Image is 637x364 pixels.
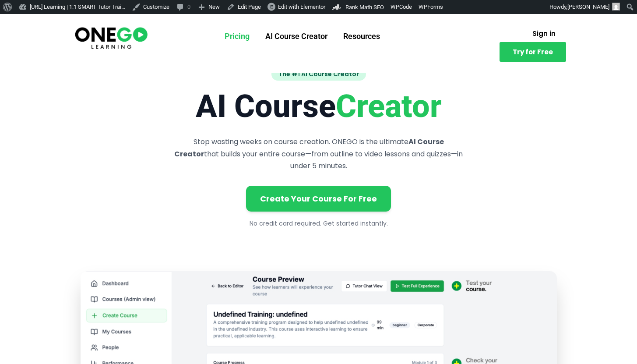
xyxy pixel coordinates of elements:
[500,42,566,62] a: Try for Free
[513,49,553,55] span: Try for Free
[246,186,391,212] a: Create Your Course For Free
[81,88,557,125] h1: AI Course
[174,137,444,159] strong: AI Course Creator
[257,25,335,48] a: AI Course Creator
[567,4,609,10] span: [PERSON_NAME]
[271,68,366,81] span: The #1 AI Course Creator
[172,136,466,172] p: Stop wasting weeks on course creation. ONEGO is the ultimate that builds your entire course—from ...
[345,4,384,11] span: Rank Math SEO
[81,219,557,229] p: No credit card required. Get started instantly.
[336,88,442,125] span: Creator
[335,25,388,48] a: Resources
[522,25,566,42] a: Sign in
[278,4,325,10] span: Edit with Elementor
[217,25,257,48] a: Pricing
[532,30,556,37] span: Sign in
